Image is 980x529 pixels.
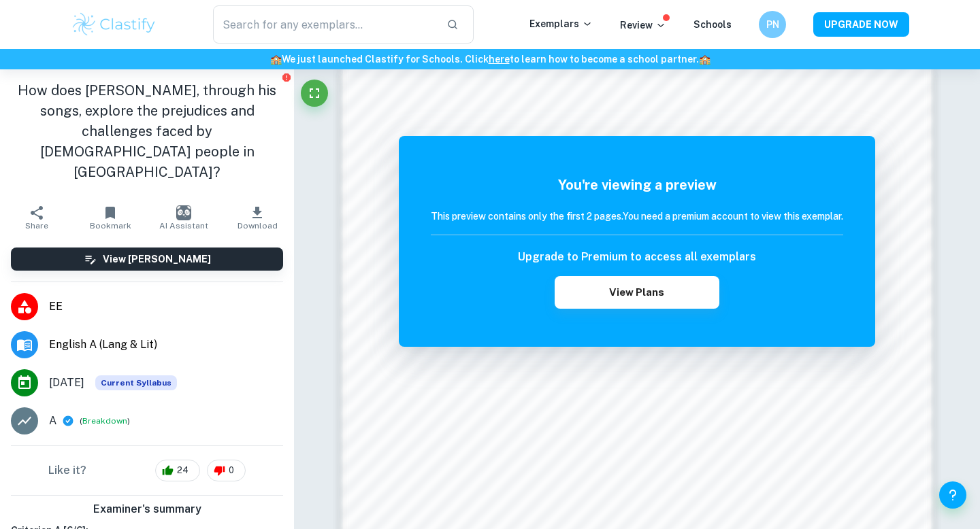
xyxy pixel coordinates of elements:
button: AI Assistant [147,199,220,237]
a: here [489,54,510,65]
h6: View [PERSON_NAME] [103,252,211,267]
span: EE [49,298,283,315]
div: This exemplar is based on the current syllabus. Feel free to refer to it for inspiration/ideas wh... [95,375,177,390]
span: ( ) [80,415,130,428]
span: 0 [221,464,242,477]
input: Search for any exemplars... [213,5,436,44]
span: Current Syllabus [95,375,177,390]
h6: Like it? [48,462,86,479]
span: 🏫 [270,54,282,65]
p: A [49,413,56,429]
button: Report issue [281,72,291,82]
span: Share [25,221,48,231]
h6: Upgrade to Premium to access all exemplars [518,249,756,265]
span: 24 [169,464,196,477]
button: View Plans [555,276,719,309]
h6: Examiner's summary [5,501,289,517]
span: Bookmark [90,221,131,231]
button: Help and Feedback [939,481,966,509]
h6: PN [765,17,781,32]
p: Exemplars [529,16,593,31]
button: Bookmark [73,199,147,237]
img: Clastify logo [71,11,157,38]
button: Fullscreen [301,80,328,107]
button: UPGRADE NOW [813,12,909,37]
h6: We just launched Clastify for Schools. Click to learn how to become a school partner. [3,52,977,67]
button: Breakdown [82,415,127,427]
button: View [PERSON_NAME] [11,248,283,271]
button: PN [759,11,786,38]
p: Review [620,18,666,33]
span: 🏫 [699,54,710,65]
h6: This preview contains only the first 2 pages. You need a premium account to view this exemplar. [431,209,843,224]
h1: How does [PERSON_NAME], through his songs, explore the prejudices and challenges faced by [DEMOGR... [11,80,283,182]
button: Download [220,199,294,237]
span: Download [238,221,278,231]
h5: You're viewing a preview [431,175,843,195]
img: AI Assistant [176,205,191,220]
span: AI Assistant [159,221,208,231]
a: Schools [693,19,732,30]
span: English A (Lang & Lit) [49,337,283,353]
span: [DATE] [49,375,84,391]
